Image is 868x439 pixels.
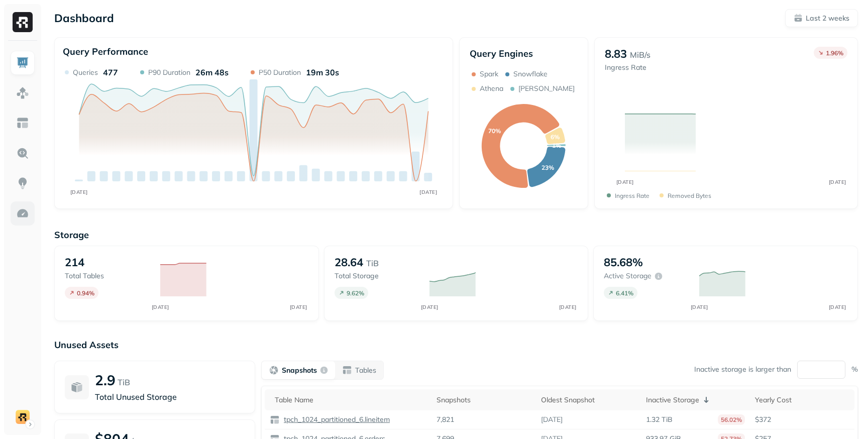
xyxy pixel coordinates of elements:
p: Query Performance [63,46,148,57]
div: Oldest Snapshot [541,395,635,405]
p: Removed bytes [668,192,711,199]
p: Inactive storage is larger than [694,365,791,374]
p: 9.62 % [347,289,364,297]
p: Tables [355,366,376,375]
p: 477 [103,67,118,77]
p: 19m 30s [306,67,339,77]
p: 26m 48s [195,67,229,77]
img: Optimization [16,207,29,220]
p: 2.9 [95,371,116,389]
p: 7,821 [437,415,454,424]
img: table [270,415,280,425]
img: Ryft [13,12,33,32]
text: 1% [552,142,561,149]
p: tpch_1024_partitioned_6.lineitem [282,415,390,424]
text: 70% [488,127,501,135]
p: 214 [65,255,84,269]
tspan: [DATE] [828,304,846,310]
p: Total storage [335,271,420,281]
img: Dashboard [16,56,29,69]
p: 28.64 [335,255,363,269]
p: Athena [480,84,503,93]
p: Inactive Storage [646,395,699,405]
p: Snapshots [282,366,317,375]
tspan: [DATE] [828,179,846,185]
img: Query Explorer [16,147,29,160]
text: 23% [541,164,554,172]
tspan: [DATE] [289,304,307,310]
p: [PERSON_NAME] [518,84,575,93]
p: Query Engines [470,48,578,59]
p: Ingress Rate [615,192,649,199]
p: P50 Duration [259,68,301,77]
p: $372 [755,415,849,424]
p: 1.32 TiB [646,415,673,424]
text: 6% [551,133,560,141]
p: TiB [118,376,130,388]
p: TiB [366,257,379,269]
tspan: [DATE] [421,304,439,310]
div: Snapshots [437,395,531,405]
tspan: [DATE] [151,304,169,310]
p: P90 Duration [148,68,190,77]
p: Total Unused Storage [95,391,245,403]
tspan: [DATE] [419,189,437,195]
p: 85.68% [604,255,643,269]
p: Last 2 weeks [806,14,849,23]
p: Storage [54,229,858,241]
p: 8.83 [605,47,627,61]
p: Ingress Rate [605,63,650,72]
tspan: [DATE] [616,179,633,185]
img: Assets [16,86,29,99]
p: Dashboard [54,11,114,25]
p: % [851,365,858,374]
p: Unused Assets [54,339,858,351]
p: 6.41 % [616,289,633,297]
img: Asset Explorer [16,117,29,130]
tspan: [DATE] [690,304,708,310]
div: Table Name [275,395,426,405]
div: Yearly Cost [755,395,849,405]
p: Active storage [604,271,652,281]
button: Last 2 weeks [785,9,858,27]
a: tpch_1024_partitioned_6.lineitem [280,415,390,424]
p: Total tables [65,271,150,281]
p: 56.02% [718,414,745,425]
p: 1.96 % [826,49,843,57]
p: 0.94 % [77,289,94,297]
img: demo [16,410,30,424]
tspan: [DATE] [70,189,88,195]
p: Snowflake [513,69,548,79]
p: Queries [73,68,98,77]
p: Spark [480,69,498,79]
p: [DATE] [541,415,563,424]
p: MiB/s [630,49,650,61]
img: Insights [16,177,29,190]
tspan: [DATE] [559,304,577,310]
